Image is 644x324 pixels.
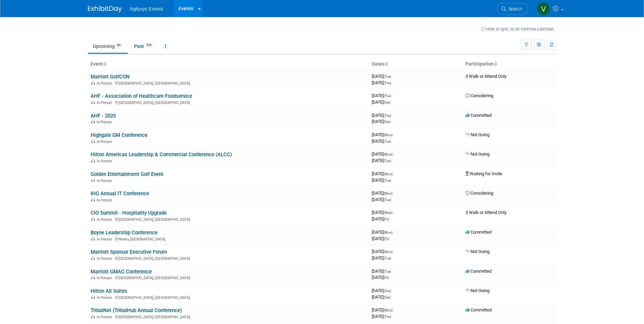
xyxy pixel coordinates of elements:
[481,26,556,32] a: How to sync to an external calendar...
[88,58,369,70] th: Event
[384,159,391,163] span: (Tue)
[91,294,366,300] div: [GEOGRAPHIC_DATA], [GEOGRAPHIC_DATA]
[91,100,366,105] div: [GEOGRAPHIC_DATA], [GEOGRAPHIC_DATA]
[91,210,167,216] a: CIO Summit - Hospitality Upgrade
[384,61,388,67] a: Sort by Start Date
[393,210,394,215] span: -
[91,81,95,85] img: In-Person Event
[97,81,114,86] span: In-Person
[91,269,152,275] a: Marriott GMAC Conference
[465,249,490,254] span: Not Going
[393,151,394,157] span: -
[372,314,391,319] span: [DATE]
[372,100,390,105] span: [DATE]
[384,270,391,273] span: (Tue)
[372,93,393,98] span: [DATE]
[372,275,389,280] span: [DATE]
[393,132,394,137] span: -
[384,179,391,182] span: (Tue)
[91,132,147,138] a: Highgate GM Conference
[393,230,394,235] span: -
[91,113,116,119] a: AHF - 2025
[115,43,123,48] span: 60
[384,140,391,143] span: (Tue)
[91,230,158,236] a: Boyne Leadership Conference
[465,288,490,293] span: Not Going
[103,61,106,67] a: Sort by Event Name
[384,256,391,260] span: (Tue)
[465,210,507,215] span: Walk or Attend Only
[91,217,95,221] img: In-Person Event
[384,315,391,319] span: (Thu)
[97,159,114,163] span: In-Person
[384,114,391,118] span: (Thu)
[393,191,394,196] span: -
[384,308,392,312] span: (Mon)
[97,140,114,144] span: In-Person
[372,236,389,241] span: [DATE]
[97,256,114,261] span: In-Person
[384,217,389,221] span: (Fri)
[372,210,394,215] span: [DATE]
[393,307,394,312] span: -
[384,101,390,104] span: (Sat)
[392,93,393,98] span: -
[372,197,391,202] span: [DATE]
[393,171,394,176] span: -
[97,276,114,280] span: In-Person
[91,295,95,299] img: In-Person Event
[91,179,95,182] img: In-Person Event
[91,93,192,99] a: AHF - Association of Healthcare Foodservice
[465,93,493,98] span: Considering
[384,276,389,280] span: (Fri)
[372,307,394,312] span: [DATE]
[97,315,114,319] span: In-Person
[372,158,391,163] span: [DATE]
[384,237,389,241] span: (Fri)
[91,237,95,240] img: In-Person Event
[497,3,528,15] a: Search
[129,40,159,53] a: Past378
[384,192,392,195] span: (Mon)
[494,61,497,67] a: Sort by Participation Type
[384,198,391,202] span: (Tue)
[372,119,390,124] span: [DATE]
[463,58,556,70] th: Participation
[465,269,492,274] span: Committed
[372,80,391,85] span: [DATE]
[369,58,463,70] th: Dates
[384,172,392,176] span: (Mon)
[372,74,393,79] span: [DATE]
[465,307,492,312] span: Committed
[91,236,366,241] div: Newry, [GEOGRAPHIC_DATA]
[384,289,391,293] span: (Sun)
[130,6,163,12] span: Agilysys Events
[91,191,149,197] a: IHG Annual IT Conference
[91,171,163,177] a: Golden Entertainment Golf Event
[91,255,366,261] div: [GEOGRAPHIC_DATA], [GEOGRAPHIC_DATA]
[384,152,392,156] span: (Mon)
[384,295,390,299] span: (Sat)
[465,191,493,196] span: Considering
[372,288,393,293] span: [DATE]
[392,288,393,293] span: -
[91,101,95,104] img: In-Person Event
[91,315,95,318] img: In-Person Event
[97,237,114,241] span: In-Person
[91,216,366,222] div: [GEOGRAPHIC_DATA], [GEOGRAPHIC_DATA]
[91,256,95,260] img: In-Person Event
[372,294,390,300] span: [DATE]
[91,314,366,319] div: [GEOGRAPHIC_DATA], [GEOGRAPHIC_DATA]
[372,191,394,196] span: [DATE]
[384,133,392,137] span: (Mon)
[372,113,393,118] span: [DATE]
[91,198,95,201] img: In-Person Event
[97,120,114,124] span: In-Person
[88,6,122,13] img: ExhibitDay
[97,101,114,105] span: In-Person
[91,74,130,80] a: Marriott GolfCON
[372,255,391,260] span: [DATE]
[392,74,393,79] span: -
[91,120,95,123] img: In-Person Event
[372,139,391,144] span: [DATE]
